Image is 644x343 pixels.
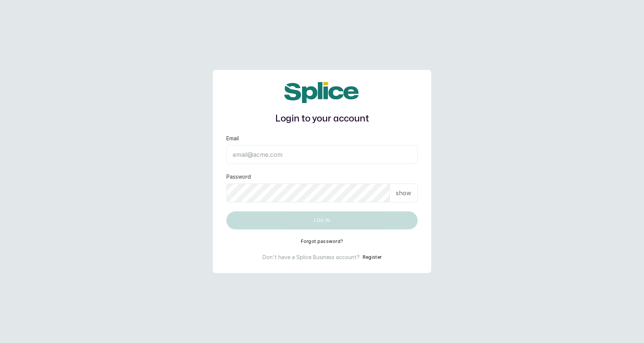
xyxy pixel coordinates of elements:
label: Email [226,135,239,142]
p: show [396,188,411,197]
button: Forgot password? [301,238,343,244]
input: email@acme.com [226,145,418,164]
label: Password [226,173,251,181]
button: Log in [226,211,418,229]
p: Don't have a Splice Business account? [262,253,360,261]
h1: Login to your account [226,112,418,126]
button: Register [363,253,382,261]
